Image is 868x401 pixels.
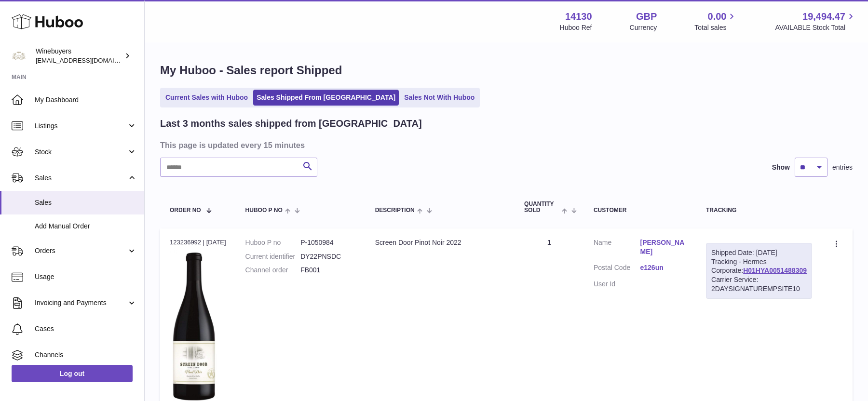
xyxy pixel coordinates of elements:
dt: Huboo P no [245,238,301,247]
span: Cases [35,324,137,334]
span: Description [375,207,415,214]
dt: Name [594,238,640,259]
span: AVAILABLE Stock Total [775,23,856,32]
dt: User Id [594,280,640,289]
span: Listings [35,121,127,131]
strong: 14130 [565,10,592,23]
h1: My Huboo - Sales report Shipped [160,63,853,78]
h2: Last 3 months sales shipped from [GEOGRAPHIC_DATA] [160,117,422,130]
span: entries [832,163,853,172]
span: Orders [35,246,127,255]
a: Sales Shipped From [GEOGRAPHIC_DATA] [253,90,399,106]
dd: DY22PNSDC [300,252,356,261]
div: Winebuyers [36,47,122,65]
a: [PERSON_NAME] [640,238,687,256]
dd: P-1050984 [300,238,356,247]
strong: GBP [636,10,657,23]
a: Current Sales with Huboo [162,90,251,106]
span: 19,494.47 [802,10,845,23]
div: 123236992 | [DATE] [170,238,226,247]
dd: FB001 [300,266,356,275]
a: Log out [12,365,133,382]
span: Sales [35,174,127,183]
dt: Channel order [245,266,301,275]
div: Currency [630,23,657,32]
span: Huboo P no [245,207,283,214]
div: Shipped Date: [DATE] [711,248,807,257]
span: 0.00 [708,10,727,23]
label: Show [772,163,790,172]
span: Stock [35,147,127,157]
span: Sales [35,198,137,207]
a: 0.00 Total sales [694,10,737,32]
span: Quantity Sold [524,201,559,214]
a: H01HYA0051488309 [743,267,807,274]
span: Channels [35,350,137,360]
div: Customer [594,207,687,214]
a: Sales Not With Huboo [401,90,478,106]
div: Huboo Ref [560,23,592,32]
dt: Postal Code [594,263,640,275]
div: Screen Door Pinot Noir 2022 [375,238,505,247]
span: Usage [35,272,137,281]
dt: Current identifier [245,252,301,261]
div: Tracking - Hermes Corporate: [706,243,812,299]
span: Add Manual Order [35,222,137,231]
span: My Dashboard [35,95,137,105]
span: Invoicing and Payments [35,298,127,307]
div: Tracking [706,207,812,214]
span: [EMAIL_ADDRESS][DOMAIN_NAME] [36,56,142,64]
img: ben@winebuyers.com [12,49,26,63]
h3: This page is updated every 15 minutes [160,140,850,150]
a: e126un [640,263,687,272]
div: Carrier Service: 2DAYSIGNATUREMPSITE10 [711,275,807,294]
span: Total sales [694,23,737,32]
a: 19,494.47 AVAILABLE Stock Total [775,10,856,32]
span: Order No [170,207,201,214]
